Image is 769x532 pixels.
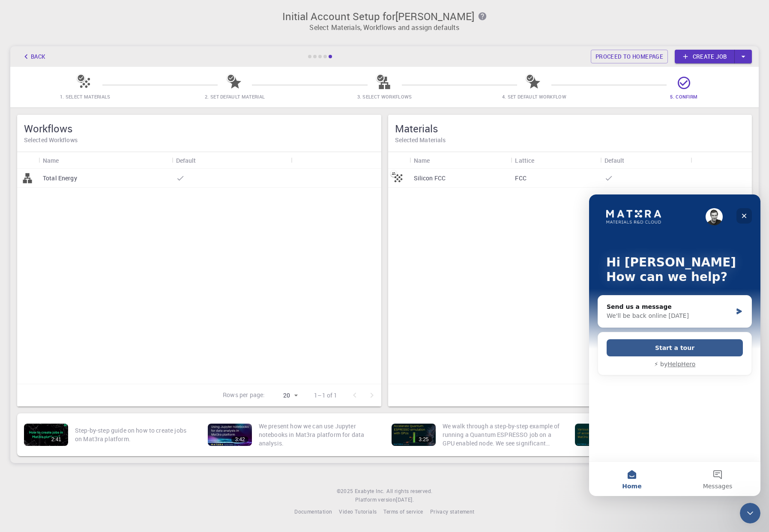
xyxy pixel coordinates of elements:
span: Platform version [355,496,396,504]
div: Icon [17,152,39,169]
a: Video Tutorials [339,508,377,516]
a: Terms of service [383,508,423,516]
a: Exabyte Inc. [355,487,385,496]
span: All rights reserved. [386,487,432,496]
button: Sort [59,153,73,167]
span: 5. Confirm [670,93,697,100]
div: Default [172,152,291,169]
a: [DATE]. [396,496,414,504]
span: 4. Set Default Workflow [502,93,566,100]
span: © 2025 [337,487,355,496]
div: 2:41 [48,436,65,442]
p: Total Energy [43,174,77,182]
h6: Selected Workflows [24,135,374,145]
span: Exabyte Inc. [355,487,385,494]
a: Documentation [294,508,332,516]
div: Name [410,152,511,169]
button: Sort [196,153,210,167]
p: We present how we can use Jupyter notebooks in Mat3ra platform for data analysis. [259,422,378,448]
span: Terms of service [383,508,423,515]
h5: Materials [395,122,745,135]
a: 5:29In this short video, we will go through various ways of accessing Mat3ra platform. There are ... [572,417,748,453]
span: 1. Select Materials [60,93,111,100]
p: 1–1 of 1 [314,391,337,400]
button: Back [17,50,50,63]
a: Proceed to homepage [591,50,668,63]
h6: Selected Materials [395,135,745,145]
span: Privacy statement [430,508,475,515]
iframe: Intercom live chat [740,503,760,523]
span: 3. Select Workflows [357,93,412,100]
div: Name [43,152,59,169]
div: Icon [388,152,410,169]
div: 20 [268,389,300,402]
a: 2:41Step-by-step guide on how to create jobs on Mat3ra platform. [21,417,197,453]
span: 2. Set Default Material [205,93,265,100]
button: Sort [430,153,443,167]
button: Sort [534,153,548,167]
a: 3:25We walk through a step-by-step example of running a Quantum ESPRESSO job on a GPU enabled nod... [388,417,565,453]
p: FCC [515,174,526,182]
p: Select Materials, Workflows and assign defaults [15,22,754,33]
div: Lattice [515,152,534,169]
div: Default [604,152,625,169]
span: Documentation [294,508,332,515]
span: [DATE] . [396,496,414,503]
div: Default [176,152,196,169]
div: Default [600,152,691,169]
p: Silicon FCC [414,174,446,182]
h3: Initial Account Setup for [PERSON_NAME] [15,10,754,22]
a: Privacy statement [430,508,475,516]
div: Name [39,152,172,169]
p: Rows per page: [223,391,265,400]
div: 3:42 [231,436,248,442]
h5: Workflows [24,122,374,135]
div: Lattice [511,152,600,169]
a: Create job [675,50,735,63]
div: Name [414,152,430,169]
span: Video Tutorials [339,508,377,515]
div: 3:25 [415,436,432,442]
button: Sort [625,153,638,167]
a: 3:42We present how we can use Jupyter notebooks in Mat3ra platform for data analysis. [204,417,381,453]
p: Step-by-step guide on how to create jobs on Mat3ra platform. [75,426,194,443]
p: We walk through a step-by-step example of running a Quantum ESPRESSO job on a GPU enabled node. W... [443,422,562,448]
span: Support [18,6,47,14]
iframe: Intercom live chat [589,194,760,496]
